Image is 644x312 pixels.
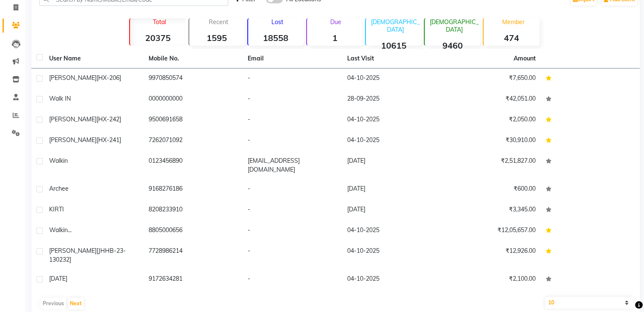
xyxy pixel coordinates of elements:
[144,179,243,200] td: 9168276186
[307,33,362,43] strong: 1
[49,185,69,192] span: Archee
[144,241,243,269] td: 7728986214
[441,179,541,200] td: ₹600.00
[144,131,243,151] td: 7262071092
[243,131,342,151] td: -
[441,221,541,241] td: ₹12,05,657.00
[44,49,144,68] th: User Name
[49,74,97,82] span: [PERSON_NAME]
[97,74,121,82] span: [HX-206]
[144,269,243,290] td: 9172634281
[342,269,442,290] td: 04-10-2025
[509,49,541,68] th: Amount
[133,18,185,26] p: Total
[342,179,442,200] td: [DATE]
[428,18,480,33] p: [DEMOGRAPHIC_DATA]
[49,136,97,144] span: [PERSON_NAME]
[243,221,342,241] td: -
[243,241,342,269] td: -
[243,151,342,179] td: [EMAIL_ADDRESS][DOMAIN_NAME]
[342,49,442,68] th: Last Visit
[68,226,72,234] span: ...
[97,115,121,123] span: [HX-242]
[189,33,245,43] strong: 1595
[49,226,68,234] span: Walkin
[342,221,442,241] td: 04-10-2025
[342,110,442,131] td: 04-10-2025
[144,221,243,241] td: 8805000656
[487,18,539,26] p: Member
[243,68,342,89] td: -
[309,18,362,26] p: Due
[243,200,342,221] td: -
[369,18,421,33] p: [DEMOGRAPHIC_DATA]
[441,68,541,89] td: ₹7,650.00
[342,241,442,269] td: 04-10-2025
[193,18,245,26] p: Recent
[49,275,67,282] span: [DATE]
[49,247,97,255] span: [PERSON_NAME]
[243,89,342,110] td: -
[342,131,442,151] td: 04-10-2025
[49,205,64,213] span: KIRTI
[425,40,480,51] strong: 9460
[366,40,421,51] strong: 10615
[130,33,185,43] strong: 20375
[49,157,68,164] span: walkin
[49,95,71,102] span: Walk IN
[144,151,243,179] td: 0123456890
[342,68,442,89] td: 04-10-2025
[243,269,342,290] td: -
[441,151,541,179] td: ₹2,51,827.00
[342,89,442,110] td: 28-09-2025
[342,151,442,179] td: [DATE]
[252,18,304,26] p: Lost
[441,269,541,290] td: ₹2,100.00
[97,136,121,144] span: [HX-241]
[243,49,342,68] th: Email
[441,89,541,110] td: ₹42,051.00
[441,200,541,221] td: ₹3,345.00
[144,68,243,89] td: 9970850574
[144,49,243,68] th: Mobile No.
[243,110,342,131] td: -
[144,110,243,131] td: 9500691658
[144,89,243,110] td: 0000000000
[248,33,304,43] strong: 18558
[68,298,84,309] button: Next
[484,33,539,43] strong: 474
[144,200,243,221] td: 8208233910
[441,110,541,131] td: ₹2,050.00
[342,200,442,221] td: [DATE]
[243,179,342,200] td: -
[441,241,541,269] td: ₹12,926.00
[49,115,97,123] span: [PERSON_NAME]
[441,131,541,151] td: ₹30,910.00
